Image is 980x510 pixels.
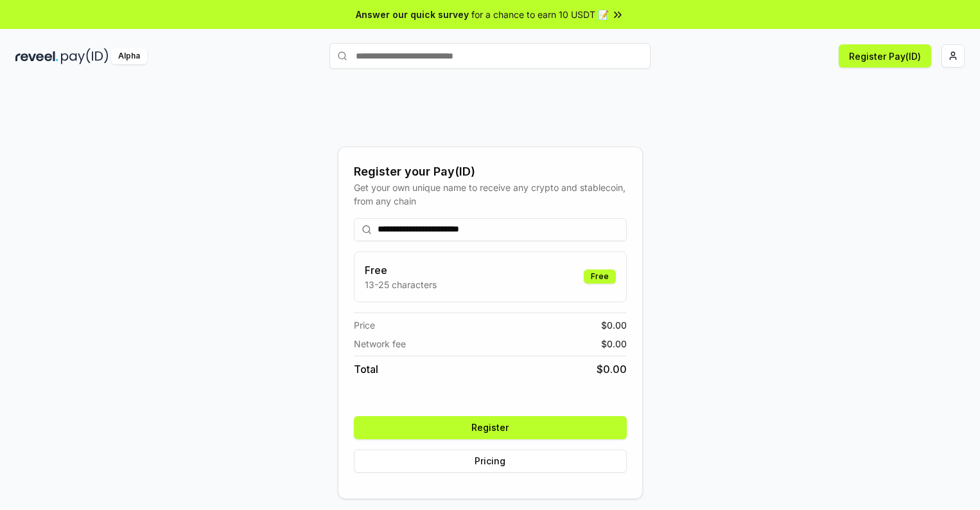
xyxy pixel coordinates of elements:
[354,318,375,332] span: Price
[354,361,378,377] span: Total
[354,416,627,439] button: Register
[15,48,58,64] img: reveel_dark
[601,337,627,351] span: $ 0.00
[354,450,627,473] button: Pricing
[601,318,627,332] span: $ 0.00
[111,48,147,64] div: Alpha
[584,269,616,284] div: Free
[839,44,931,68] button: Register Pay(ID)
[354,337,406,351] span: Network fee
[471,8,609,21] span: for a chance to earn 10 USDT 📝
[365,278,437,291] p: 13-25 characters
[365,262,437,278] h3: Free
[597,361,627,377] span: $ 0.00
[61,48,109,64] img: pay_id
[356,8,469,21] span: Answer our quick survey
[354,163,627,181] div: Register your Pay(ID)
[354,181,627,208] div: Get your own unique name to receive any crypto and stablecoin, from any chain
